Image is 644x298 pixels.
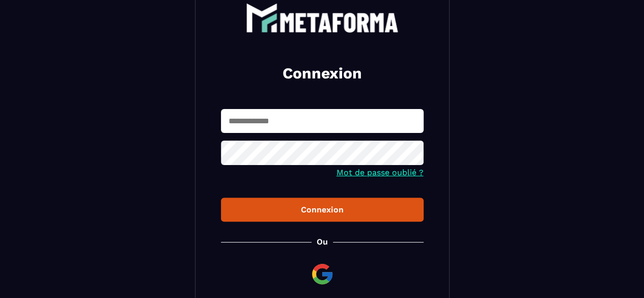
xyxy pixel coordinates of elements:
[233,63,411,84] h2: Connexion
[310,262,334,286] img: google
[221,3,424,33] a: logo
[229,205,415,214] div: Connexion
[317,237,328,247] p: Ou
[246,3,399,33] img: logo
[221,198,424,222] button: Connexion
[337,168,424,177] a: Mot de passe oublié ?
